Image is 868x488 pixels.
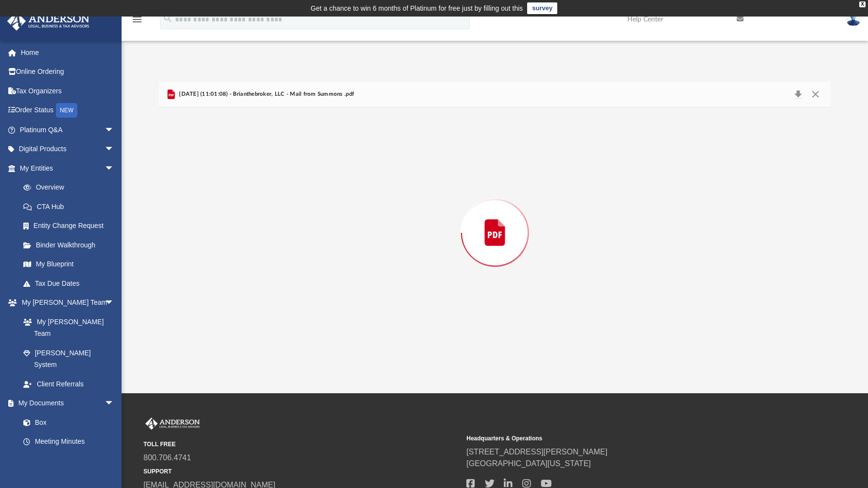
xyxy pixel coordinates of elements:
a: survey [527,2,557,14]
a: Home [7,43,129,62]
small: Headquarters & Operations [466,434,782,443]
a: 800.706.4741 [143,453,191,462]
a: [STREET_ADDRESS][PERSON_NAME] [466,448,607,456]
a: Platinum Q&Aarrow_drop_down [7,120,129,139]
a: Tax Due Dates [14,274,129,293]
img: User Pic [846,12,861,26]
a: Entity Change Request [14,216,129,236]
a: My [PERSON_NAME] Teamarrow_drop_down [7,293,124,313]
i: menu [131,14,143,25]
small: TOLL FREE [143,440,460,449]
a: Order StatusNEW [7,101,129,121]
a: CTA Hub [14,197,129,216]
a: menu [131,18,143,25]
span: [DATE] (11:01:08) - Brianthebroker, LLC - Mail from Summons .pdf [177,90,354,99]
a: [GEOGRAPHIC_DATA][US_STATE] [466,459,591,468]
img: Anderson Advisors Platinum Portal [143,418,202,430]
span: arrow_drop_down [105,293,124,313]
i: search [162,13,173,24]
a: My Documentsarrow_drop_down [7,394,124,413]
div: close [859,1,866,7]
a: Digital Productsarrow_drop_down [7,139,129,159]
a: Box [14,413,119,432]
a: Client Referrals [14,374,124,394]
button: Download [789,87,807,101]
div: Preview [159,82,831,358]
a: Overview [14,178,129,197]
a: [PERSON_NAME] System [14,343,124,374]
div: Get a chance to win 6 months of Platinum for free just by filling out this [311,2,523,14]
a: Meeting Minutes [14,432,124,452]
a: Binder Walkthrough [14,235,129,255]
a: Forms Library [14,451,119,471]
a: My Entitiesarrow_drop_down [7,158,129,178]
img: Anderson Advisors Platinum Portal [4,12,92,31]
a: My [PERSON_NAME] Team [14,312,119,343]
small: SUPPORT [143,467,460,476]
a: Online Ordering [7,62,129,82]
a: My Blueprint [14,255,124,274]
span: arrow_drop_down [105,139,124,159]
button: Close [807,87,824,101]
a: Tax Organizers [7,81,129,101]
span: arrow_drop_down [105,120,124,140]
div: NEW [56,103,77,118]
span: arrow_drop_down [105,394,124,414]
span: arrow_drop_down [105,158,124,178]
